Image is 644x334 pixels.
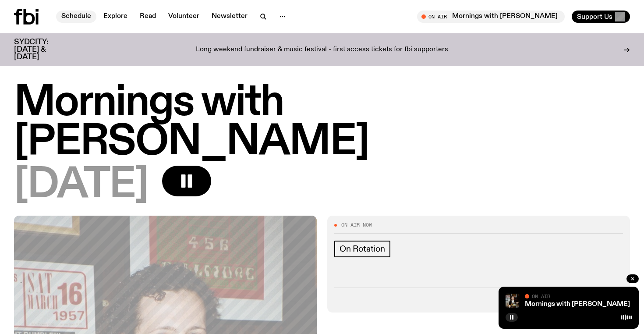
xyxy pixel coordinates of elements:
button: On AirMornings with [PERSON_NAME] [417,11,565,23]
img: Sam blankly stares at the camera, brightly lit by a camera flash wearing a hat collared shirt and... [506,294,520,308]
span: On Rotation [340,244,385,254]
span: [DATE] [14,166,148,205]
a: Mornings with [PERSON_NAME] [525,301,630,308]
button: Support Us [572,11,630,23]
h1: Mornings with [PERSON_NAME] [14,83,630,162]
a: On Rotation [334,241,390,257]
a: Read [134,11,161,23]
p: Long weekend fundraiser & music festival - first access tickets for fbi supporters [196,46,448,54]
h3: SYDCITY: [DATE] & [DATE] [14,39,70,61]
a: Newsletter [206,11,253,23]
a: Volunteer [163,11,205,23]
span: On Air Now [341,223,372,227]
a: Schedule [56,11,96,23]
a: Explore [98,11,133,23]
span: Support Us [577,13,612,21]
span: On Air [532,293,550,299]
